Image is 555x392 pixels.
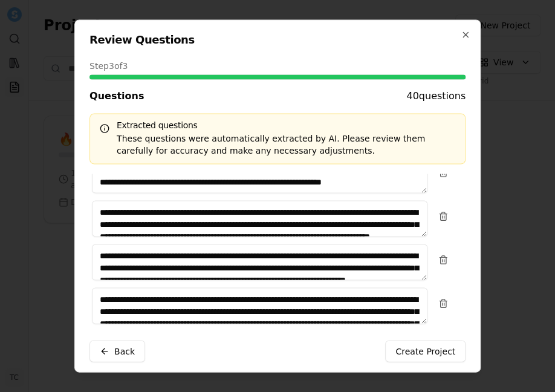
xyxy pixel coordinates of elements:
[100,132,455,156] div: These questions were automatically extracted by AI. Please review them carefully for accuracy and...
[100,121,455,129] h5: Extracted questions
[89,341,145,362] button: Back
[406,89,466,103] span: 40 questions
[385,341,466,362] button: Create Project
[89,60,128,72] span: Step 3 of 3
[89,89,144,103] span: Questions
[114,345,135,358] span: Back
[89,34,466,45] h2: Review Questions
[395,345,455,358] span: Create Project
